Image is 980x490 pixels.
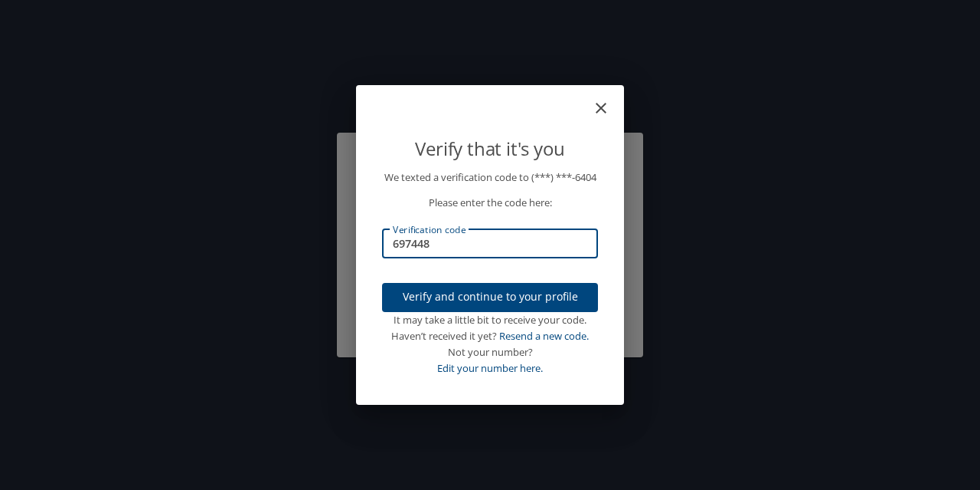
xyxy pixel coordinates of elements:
[382,344,598,360] div: Not your number?
[382,328,598,344] div: Haven’t received it yet?
[382,134,598,163] p: Verify that it's you
[382,169,598,186] p: We texted a verification code to (***) ***- 6404
[382,195,598,211] p: Please enter the code here:
[382,283,598,313] button: Verify and continue to your profile
[394,288,586,307] span: Verify and continue to your profile
[437,361,543,375] a: Edit your number here.
[499,329,589,343] a: Resend a new code.
[599,91,618,110] button: close
[382,312,598,328] div: It may take a little bit to receive your code.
